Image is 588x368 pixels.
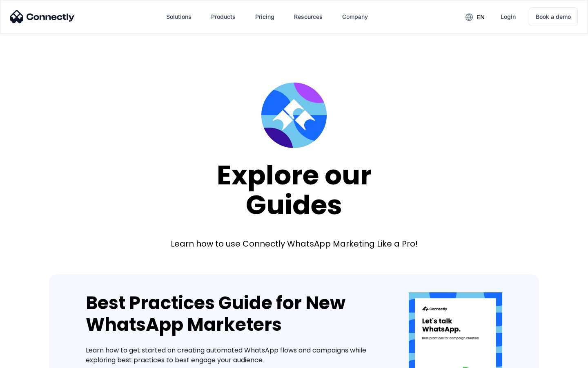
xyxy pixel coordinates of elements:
[501,11,516,22] div: Login
[342,11,368,22] div: Company
[294,11,323,22] div: Resources
[10,10,75,23] img: Connectly Logo
[166,11,192,22] div: Solutions
[171,238,418,249] div: Learn how to use Connectly WhatsApp Marketing Like a Pro!
[16,354,49,365] ul: Language list
[8,354,49,365] aside: Language selected: English
[211,11,236,22] div: Products
[86,346,384,365] div: Learn how to get started on creating automated WhatsApp flows and campaigns while exploring best ...
[529,7,578,26] a: Book a demo
[217,160,372,220] div: Explore our Guides
[249,7,281,27] a: Pricing
[477,11,485,23] div: en
[255,11,274,22] div: Pricing
[494,7,522,27] a: Login
[86,292,384,336] div: Best Practices Guide for New WhatsApp Marketers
